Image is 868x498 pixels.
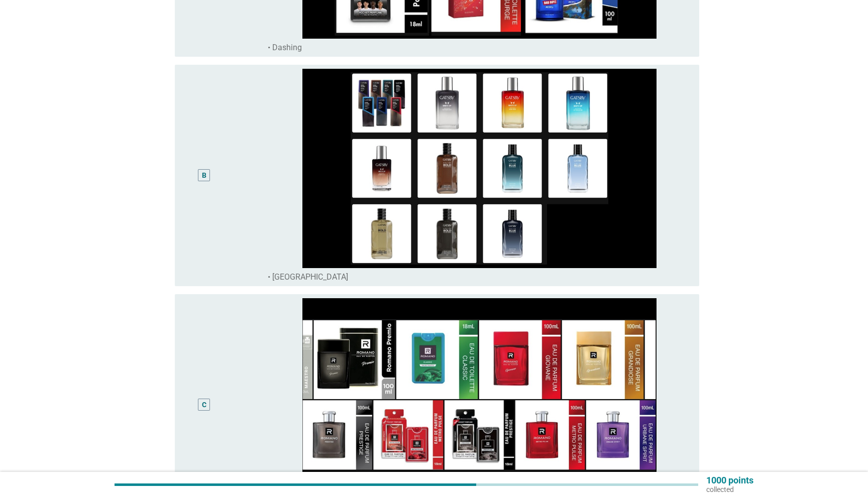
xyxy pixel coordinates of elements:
[202,170,206,181] div: B
[268,272,348,282] label: • [GEOGRAPHIC_DATA]
[268,43,302,53] label: • Dashing
[268,298,691,497] img: 1b86c7e2-fe23-4c85-9e91-0fdc97bb7a8f-----6.JPG
[202,399,206,410] div: C
[706,476,753,485] p: 1000 points
[268,69,691,268] img: 5328e683-8909-40a0-a429-fee7636fdb82-----11.JPG
[706,485,753,494] p: collected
